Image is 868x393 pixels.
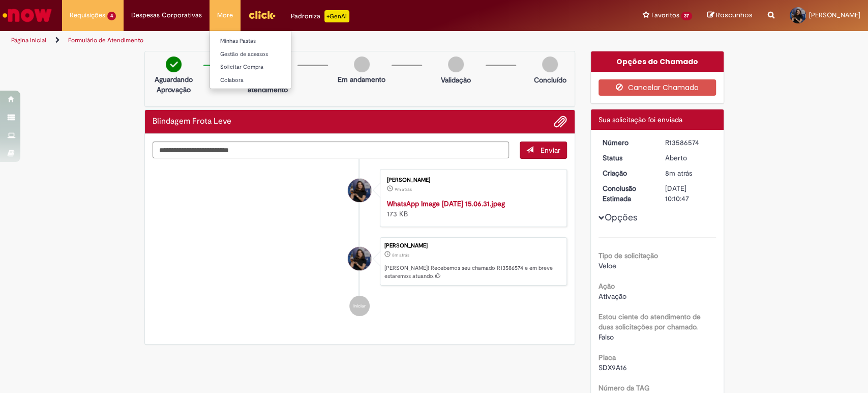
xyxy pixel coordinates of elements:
div: 173 KB [387,199,556,219]
img: click_logo_yellow_360x200.png [248,7,276,22]
span: Sua solicitação foi enviada [598,115,682,124]
img: check-circle-green.png [166,57,182,72]
div: Daniele Cristina Corrêa De Jesuz [348,179,371,202]
h2: Blindagem Frota Leve Histórico de tíquete [153,117,231,126]
a: Gestão de acessos [210,49,322,60]
dt: Conclusão Estimada [595,183,657,204]
span: 4 [107,12,116,20]
time: 01/10/2025 15:10:38 [392,252,409,258]
span: More [217,10,233,20]
div: 01/10/2025 15:10:38 [665,168,712,178]
p: [PERSON_NAME]! Recebemos seu chamado R13586574 e em breve estaremos atuando. [384,264,561,280]
b: Ação [598,282,615,291]
time: 01/10/2025 15:10:15 [395,186,412,192]
b: Número da TAG [598,383,649,392]
a: Formulário de Atendimento [68,36,143,44]
p: Em andamento [338,74,385,85]
span: Enviar [541,146,560,155]
span: Falso [598,332,614,342]
b: Estou ciente do atendimento de duas solicitações por chamado. [598,312,701,331]
div: Daniele Cristina Corrêa De Jesuz [348,247,371,270]
div: [PERSON_NAME] [384,243,561,249]
div: [PERSON_NAME] [387,177,556,183]
p: Concluído [533,75,566,85]
span: Favoritos [651,10,679,20]
a: Colabora [210,75,322,86]
span: 8m atrás [665,169,692,178]
time: 01/10/2025 15:10:38 [665,169,692,178]
span: SDX9A16 [598,363,627,372]
li: Daniele Cristina Corrêa De Jesuz [153,237,567,286]
button: Cancelar Chamado [598,79,716,96]
b: Placa [598,353,616,362]
ul: More [209,31,291,89]
img: img-circle-grey.png [448,57,464,72]
a: Página inicial [11,36,46,44]
button: Enviar [520,142,567,159]
dt: Status [595,153,657,163]
textarea: Digite sua mensagem aqui... [153,142,510,159]
img: img-circle-grey.png [354,57,370,72]
button: Adicionar anexos [554,115,567,128]
span: Despesas Corporativas [131,10,202,20]
span: [PERSON_NAME] [809,11,860,19]
div: R13586574 [665,137,712,148]
span: Rascunhos [716,10,753,20]
p: Validação [441,75,471,85]
span: 9m atrás [395,186,412,192]
p: +GenAi [324,10,349,22]
ul: Trilhas de página [8,31,571,50]
span: 8m atrás [392,252,409,258]
span: Ativação [598,292,626,301]
a: Rascunhos [707,11,753,20]
img: ServiceNow [1,5,53,25]
img: img-circle-grey.png [542,57,558,72]
b: Tipo de solicitação [598,251,658,260]
p: Aguardando Aprovação [149,74,198,95]
span: Veloe [598,261,616,270]
ul: Histórico de tíquete [153,159,567,327]
dt: Criação [595,168,657,178]
span: Requisições [70,10,105,20]
a: Minhas Pastas [210,36,322,47]
a: WhatsApp Image [DATE] 15.06.31.jpeg [387,199,505,208]
div: Padroniza [291,10,349,22]
div: [DATE] 10:10:47 [665,183,712,204]
a: Solicitar Compra [210,62,322,73]
dt: Número [595,137,657,148]
span: 37 [681,12,692,20]
div: Aberto [665,153,712,163]
div: Opções do Chamado [591,51,724,72]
